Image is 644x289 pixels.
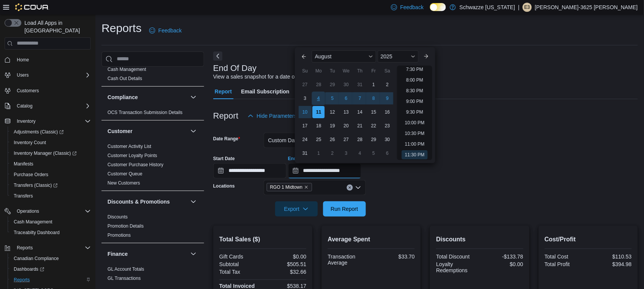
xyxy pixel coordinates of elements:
[2,206,94,217] button: Operations
[347,185,353,191] button: Clear input
[264,283,306,289] div: $538.17
[2,101,94,111] button: Catalog
[14,101,35,111] button: Catalog
[8,148,94,159] a: Inventory Manager (Classic)
[264,254,306,260] div: $0.00
[11,138,91,147] span: Inventory Count
[189,249,198,258] button: Finance
[323,201,366,217] button: Run Report
[2,85,94,96] button: Customers
[403,97,427,106] li: 9:00 PM
[367,147,380,159] div: day-5
[402,129,427,138] li: 10:30 PM
[430,3,446,11] input: Dark Mode
[2,116,94,127] button: Inventory
[14,193,33,199] span: Transfers
[11,149,80,158] a: Inventory Manager (Classic)
[213,64,257,73] h3: End Of Day
[381,65,393,77] div: Sa
[312,133,325,146] div: day-25
[403,108,427,117] li: 9:30 PM
[304,185,309,189] button: Remove RGO 1 Midtown from selection in this group
[381,53,393,59] span: 2025
[8,227,94,238] button: Traceabilty Dashboard
[108,76,142,81] a: Cash Out Details
[354,147,366,159] div: day-4
[14,71,91,80] span: Users
[219,269,261,275] div: Total Tax
[355,185,361,191] button: Open list of options
[8,137,94,148] button: Inventory Count
[403,65,427,74] li: 7:30 PM
[312,147,325,159] div: day-1
[312,50,376,63] div: Button. Open the month selector. August is currently selected.
[11,191,36,201] a: Transfers
[403,75,427,85] li: 8:00 PM
[367,133,380,146] div: day-29
[545,261,587,267] div: Total Profit
[264,133,366,148] button: Custom Date
[8,169,94,180] button: Purchase Orders
[2,70,94,80] button: Users
[108,180,140,186] a: New Customers
[108,93,138,101] h3: Compliance
[315,53,332,59] span: August
[146,23,185,38] a: Feedback
[299,106,311,118] div: day-10
[367,106,380,118] div: day-15
[108,162,164,168] span: Customer Purchase History
[460,3,515,12] p: Schwazze [US_STATE]
[326,106,338,118] div: day-12
[101,108,204,120] div: Compliance
[101,65,204,86] div: Cash Management
[402,150,427,159] li: 11:30 PM
[108,93,187,101] button: Compliance
[14,55,91,64] span: Home
[108,223,144,229] span: Promotion Details
[340,92,352,104] div: day-6
[11,217,55,226] a: Cash Management
[213,163,287,178] input: Press the down key to open a popover containing a calendar.
[525,3,530,12] span: E3
[108,214,128,220] a: Discounts
[367,65,380,77] div: Fr
[402,118,427,127] li: 10:00 PM
[354,120,366,132] div: day-21
[11,228,63,237] a: Traceabilty Dashboard
[108,198,187,206] button: Discounts & Promotions
[299,65,311,77] div: Su
[8,275,94,285] button: Reports
[11,149,91,158] span: Inventory Manager (Classic)
[108,266,144,272] span: GL Account Totals
[213,156,235,162] label: Start Date
[328,254,370,266] div: Transaction Average
[189,93,198,102] button: Compliance
[326,65,338,77] div: Tu
[108,109,183,116] span: OCS Transaction Submission Details
[14,243,36,252] button: Reports
[275,201,318,217] button: Export
[11,275,91,284] span: Reports
[257,112,297,120] span: Hide Parameters
[381,106,393,118] div: day-16
[340,120,352,132] div: day-20
[267,183,312,191] span: RGO 1 Midtown
[381,120,393,132] div: day-23
[11,265,91,274] span: Dashboards
[108,143,151,149] span: Customer Activity List
[11,170,91,179] span: Purchase Orders
[8,217,94,227] button: Cash Management
[108,75,142,82] span: Cash Out Details
[8,127,94,137] a: Adjustments (Classic)
[590,254,632,260] div: $110.53
[11,254,62,263] a: Canadian Compliance
[340,133,352,146] div: day-27
[14,243,91,252] span: Reports
[101,265,204,286] div: Finance
[108,233,131,238] a: Promotions
[108,214,128,220] span: Discounts
[436,254,478,260] div: Total Discount
[101,212,204,243] div: Discounts & Promotions
[17,245,33,251] span: Reports
[8,159,94,169] button: Manifests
